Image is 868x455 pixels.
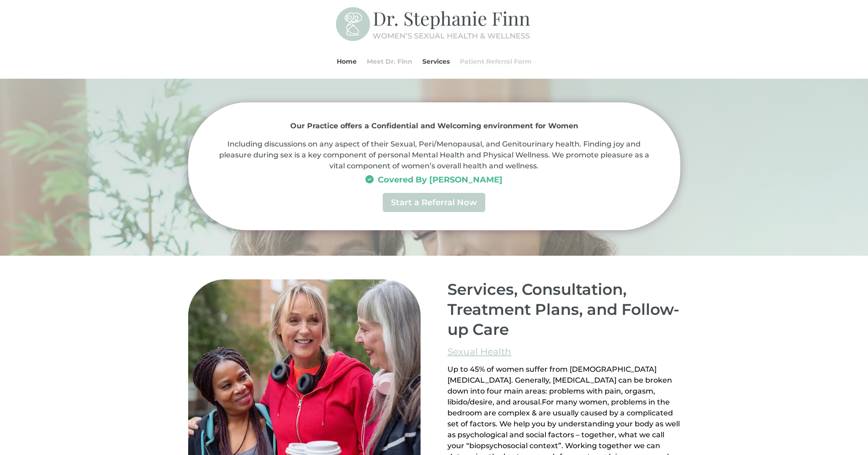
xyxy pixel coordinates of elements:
strong: Our Practice offers a Confidential and Welcoming environment for Women [290,121,578,130]
a: Home [337,44,357,79]
a: Meet Dr. Finn [367,44,412,79]
a: Services [422,44,450,79]
span: Up to 45% of women suffer from [DEMOGRAPHIC_DATA] [MEDICAL_DATA]. Generally, [MEDICAL_DATA] can b... [447,365,672,406]
a: Start a Referral Now [383,193,485,212]
p: Including discussions on any aspect of their Sexual, Peri/Menopausal, and Genitourinary health. F... [216,139,653,171]
a: Sexual Health [447,344,511,359]
a: Patient Referral Form [460,44,532,79]
h3: Covered By [PERSON_NAME] [216,171,653,188]
h2: Services, Consultation, Treatment Plans, and Follow-up Care [447,279,680,344]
